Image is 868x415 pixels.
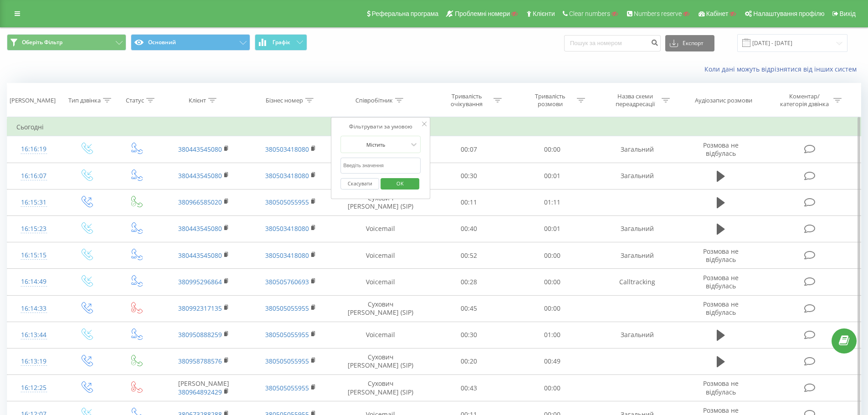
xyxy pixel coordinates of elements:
[178,224,222,233] a: 380443545080
[427,348,511,374] td: 00:20
[380,178,419,190] button: OK
[778,92,831,108] div: Коментар/категорія дзвінка
[16,167,51,185] div: 16:16:07
[334,322,427,348] td: Voicemail
[703,379,739,396] span: Розмова не відбулась
[703,247,739,264] span: Розмова не відбулась
[334,348,427,374] td: Сухович [PERSON_NAME] (SIP)
[178,304,222,313] a: 380992317135
[427,189,511,215] td: 00:11
[703,273,739,290] span: Розмова не відбулась
[427,136,511,163] td: 00:07
[265,224,309,233] a: 380503418080
[16,220,51,238] div: 16:15:23
[16,326,51,344] div: 16:13:44
[511,215,594,242] td: 00:01
[68,97,101,104] div: Тип дзвінка
[340,178,379,190] button: Скасувати
[265,145,309,154] a: 380503418080
[511,189,594,215] td: 01:11
[665,35,714,51] button: Експорт
[265,304,309,313] a: 380505055955
[511,322,594,348] td: 01:00
[611,92,659,108] div: Назва схеми переадресації
[265,330,309,339] a: 380505055955
[7,118,861,136] td: Сьогодні
[266,97,303,104] div: Бізнес номер
[178,388,222,396] a: 380964892429
[387,176,413,190] span: OK
[16,379,51,397] div: 16:12:25
[265,251,309,260] a: 380503418080
[455,10,510,17] span: Проблемні номери
[178,198,222,206] a: 380966585020
[189,97,206,104] div: Клієнт
[126,97,144,104] div: Статус
[334,242,427,269] td: Voicemail
[511,136,594,163] td: 00:00
[178,251,222,260] a: 380443545080
[178,145,222,154] a: 380443545080
[16,246,51,264] div: 16:15:15
[594,322,680,348] td: Загальний
[265,357,309,365] a: 380505055955
[569,10,610,17] span: Clear numbers
[511,375,594,401] td: 00:00
[594,242,680,269] td: Загальний
[265,277,309,286] a: 380505760693
[334,215,427,242] td: Voicemail
[131,34,250,51] button: Основний
[427,375,511,401] td: 00:43
[334,375,427,401] td: Сухович [PERSON_NAME] (SIP)
[594,163,680,189] td: Загальний
[272,39,290,46] span: Графік
[840,10,856,17] span: Вихід
[753,10,824,17] span: Налаштування профілю
[16,273,51,291] div: 16:14:49
[160,375,247,401] td: [PERSON_NAME]
[511,269,594,295] td: 00:00
[511,295,594,322] td: 00:00
[533,10,555,17] span: Клієнти
[7,34,126,51] button: Оберіть Фільтр
[704,65,861,73] a: Коли дані можуть відрізнятися вiд інших систем
[703,300,739,317] span: Розмова не відбулась
[703,141,739,158] span: Розмова не відбулась
[10,97,56,104] div: [PERSON_NAME]
[22,39,62,46] span: Оберіть Фільтр
[334,269,427,295] td: Voicemail
[340,158,421,174] input: Введіть значення
[564,35,661,51] input: Пошук за номером
[594,215,680,242] td: Загальний
[695,97,752,104] div: Аудіозапис розмови
[372,10,439,17] span: Реферальна програма
[334,189,427,215] td: Сухович [PERSON_NAME] (SIP)
[178,357,222,365] a: 380958788576
[427,242,511,269] td: 00:52
[427,269,511,295] td: 00:28
[255,34,307,51] button: Графік
[511,348,594,374] td: 00:49
[178,330,222,339] a: 380950888259
[265,171,309,180] a: 380503418080
[178,171,222,180] a: 380443545080
[427,163,511,189] td: 00:30
[265,384,309,392] a: 380505055955
[526,92,575,108] div: Тривалість розмови
[442,92,491,108] div: Тривалість очікування
[594,136,680,163] td: Загальний
[340,122,421,131] div: Фільтрувати за умовою
[334,295,427,322] td: Сухович [PERSON_NAME] (SIP)
[427,215,511,242] td: 00:40
[178,277,222,286] a: 380995296864
[16,353,51,370] div: 16:13:19
[16,300,51,318] div: 16:14:33
[265,198,309,206] a: 380505055955
[355,97,393,104] div: Співробітник
[427,322,511,348] td: 00:30
[594,269,680,295] td: Calltracking
[427,295,511,322] td: 00:45
[634,10,682,17] span: Numbers reserve
[706,10,729,17] span: Кабінет
[511,242,594,269] td: 00:00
